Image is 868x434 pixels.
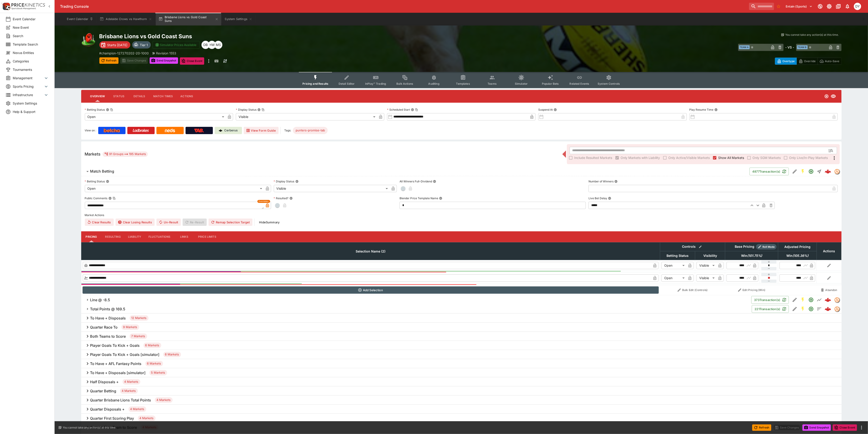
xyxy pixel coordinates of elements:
button: Event Calendar [64,13,96,26]
span: System Settings [13,101,49,106]
div: 91 Groups 195 Markets [104,151,146,157]
h6: Quarter Disposals + [90,407,125,412]
img: Cerberus [219,129,222,132]
button: 373Transaction(s) [751,296,789,304]
div: Visible [697,274,716,282]
span: Betting Status [662,253,694,258]
span: 6 Markets [163,352,181,357]
label: View on : [85,127,96,134]
span: Selection Name (2) [351,249,390,254]
button: SGM Enabled [799,305,807,313]
span: Re-Result [183,219,206,226]
span: Sports Pricing [13,84,43,89]
button: Pricing [81,231,102,242]
span: Nexus Entities [13,50,49,55]
img: tradingmodel [835,306,840,311]
span: Teams [488,82,497,85]
input: search [749,3,774,10]
div: Matthew Scott [214,41,222,49]
button: Match Betting [81,167,750,176]
p: Cerberus [224,128,238,133]
img: logo-cerberus--red.svg [825,297,831,303]
div: Start From [775,58,842,65]
span: Only Live/In-Play Markets [789,155,828,160]
button: Total Points @ 169.5 [81,304,752,314]
span: New Event [13,25,49,30]
button: Connected to PK [816,2,824,10]
span: Infrastructure [13,92,43,97]
h6: To Have + Disposals [simulator] [90,370,146,375]
button: Adelaide Crows vs Hawthorn [97,13,155,26]
button: Fluctuations [145,231,174,242]
span: 4 Markets [138,416,156,421]
button: Betting Status [106,180,109,183]
div: Visible [697,262,716,269]
button: Edit Detail [791,296,799,304]
img: Ladbrokes [133,129,149,132]
p: Overtype [782,59,795,64]
p: Override [804,59,816,64]
button: Select Tenant [783,3,815,10]
button: View Form Guide [244,127,279,134]
img: PriceKinetics [11,3,45,7]
button: SGM Enabled [799,167,807,176]
span: Team B [797,45,808,49]
span: Simulator [515,82,528,85]
div: Visible [274,185,390,192]
span: 4 Markets [128,407,146,411]
button: Simulator Prices Available [153,41,200,49]
em: ( 101.75 %) [747,253,762,258]
div: Betting Target: cerberus [293,127,328,134]
p: Betting Status [85,108,105,112]
span: Detail Editor [339,82,355,85]
img: Neds [165,129,175,132]
button: Override [797,58,818,65]
button: Bulk Edit (Controls) [662,286,724,294]
button: Public CommentsCopy To Clipboard [108,197,112,200]
p: Blender Price Template Name [400,196,438,200]
button: Clear Losing Results [116,219,155,226]
span: Only SGM Markets [753,155,781,160]
div: Open [85,113,226,120]
button: Clear Results [85,219,114,226]
label: Tags: [284,127,291,134]
button: Resulted? [289,197,293,200]
button: Send Snapshot [803,424,831,431]
img: TabNZ [194,129,204,132]
div: af430e6a-8736-49d7-97e4-7f579067ab7d [825,168,831,175]
button: more [859,425,864,430]
button: Bulk edit [697,244,703,250]
span: Show All Markets [718,155,744,160]
h6: Match Betting [90,169,114,174]
button: Edit Detail [791,305,799,313]
span: Related Events [570,82,589,85]
span: punters-promise-tab [293,128,328,133]
button: Line @ -8.5 [81,295,751,304]
button: Display Status [295,180,299,183]
button: Overview [87,91,109,102]
span: Search [13,33,49,38]
a: 540dfe5a-ee7b-40f3-86c6-a8eb149cf6eb [823,304,833,314]
div: Open [662,274,686,282]
h5: Markets [85,151,101,157]
button: Totals [815,305,823,313]
button: Display StatusCopy To Clipboard [257,108,261,111]
span: Bulk Actions [396,82,413,85]
button: Copy To Clipboard [262,108,265,111]
span: 4 Markets [155,398,173,402]
button: Liability [124,231,145,242]
button: Line [815,296,823,304]
p: Suspend At [538,108,553,112]
span: Visibility [698,253,722,258]
button: Copy To Clipboard [113,197,116,200]
p: You cannot take any action(s) at this time. [63,426,116,430]
button: Close Event [833,424,857,431]
button: 4877Transaction(s) [750,168,789,175]
button: Straight [815,167,823,176]
button: Copy To Clipboard [415,108,418,111]
button: Copy To Clipboard [110,108,113,111]
h6: Both Teams to Score [90,334,126,339]
img: logo-cerberus--red.svg [825,306,831,312]
button: Open [807,305,815,313]
span: Management [13,76,43,80]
